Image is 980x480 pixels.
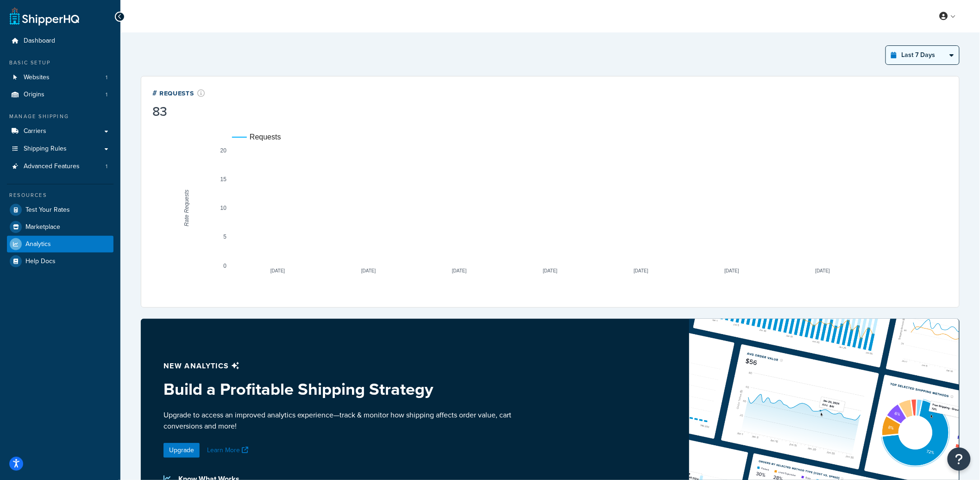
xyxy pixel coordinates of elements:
[152,105,205,118] div: 83
[220,147,227,154] text: 20
[7,140,113,158] a: Shipping Rules
[183,189,190,226] text: Rate Requests
[452,269,467,274] text: [DATE]
[270,269,285,274] text: [DATE]
[220,176,227,183] text: 15
[24,91,44,99] span: Origins
[152,120,948,296] svg: A chart.
[24,127,46,135] span: Carriers
[7,69,113,86] li: Websites
[7,219,113,235] a: Marketplace
[7,191,113,199] div: Resources
[106,163,107,171] span: 1
[163,410,528,432] p: Upgrade to access an improved analytics experience—track & monitor how shipping affects order val...
[7,59,113,67] div: Basic Setup
[7,86,113,103] a: Origins1
[7,202,113,218] a: Test Your Rates
[207,445,251,455] a: Learn More
[7,32,113,50] a: Dashboard
[250,133,281,141] text: Requests
[7,123,113,140] a: Carriers
[24,163,80,171] span: Advanced Features
[25,240,51,248] span: Analytics
[163,380,528,398] h3: Build a Profitable Shipping Strategy
[163,360,528,373] p: New analytics
[24,74,50,82] span: Websites
[7,158,113,175] a: Advanced Features1
[152,88,205,98] div: # Requests
[948,448,971,471] button: Open Resource Center
[361,269,376,274] text: [DATE]
[7,86,113,103] li: Origins
[223,263,226,269] text: 0
[25,258,56,265] span: Help Docs
[163,443,200,458] a: Upgrade
[7,158,113,175] li: Advanced Features
[7,113,113,120] div: Manage Shipping
[7,69,113,86] a: Websites1
[24,145,67,153] span: Shipping Rules
[7,236,113,253] a: Analytics
[223,234,226,240] text: 5
[25,206,70,214] span: Test Your Rates
[816,269,830,274] text: [DATE]
[106,74,107,82] span: 1
[106,91,107,99] span: 1
[25,223,60,231] span: Marketplace
[24,37,55,45] span: Dashboard
[634,269,648,274] text: [DATE]
[543,269,558,274] text: [DATE]
[7,253,113,270] a: Help Docs
[725,269,740,274] text: [DATE]
[220,205,227,211] text: 10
